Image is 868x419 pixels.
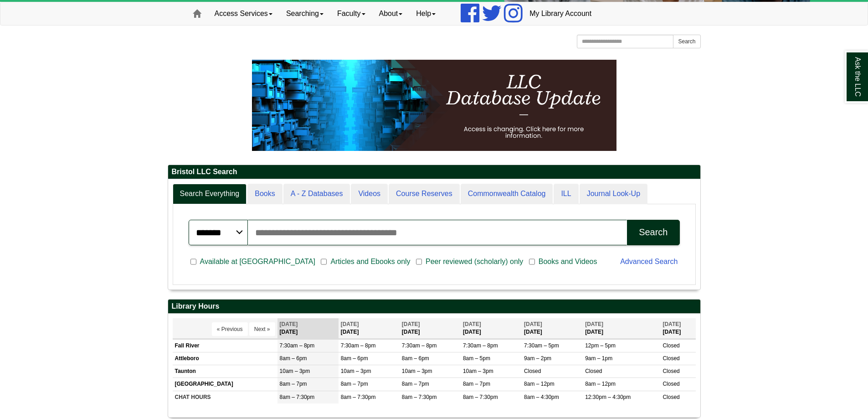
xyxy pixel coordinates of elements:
span: 8am – 7:30pm [341,394,376,400]
span: 10am – 3pm [280,368,310,374]
th: [DATE] [583,318,660,339]
input: Peer reviewed (scholarly) only [416,258,422,266]
span: Books and Videos [535,256,601,267]
span: [DATE] [402,321,420,327]
input: Available at [GEOGRAPHIC_DATA] [190,258,196,266]
a: Commonwealth Catalog [461,184,553,204]
span: 12:30pm – 4:30pm [585,394,631,400]
span: 8am – 7pm [341,381,368,387]
span: 7:30am – 8pm [280,342,315,349]
span: Closed [663,381,679,387]
span: 8am – 6pm [402,355,429,362]
img: HTML tutorial [252,60,616,151]
span: Closed [663,394,679,400]
span: 12pm – 5pm [585,342,616,349]
span: Available at [GEOGRAPHIC_DATA] [196,256,319,267]
span: 7:30am – 8pm [402,342,437,349]
span: 8am – 6pm [280,355,307,362]
a: Faculty [330,2,372,25]
td: [GEOGRAPHIC_DATA] [173,378,277,391]
span: 8am – 7pm [463,381,490,387]
span: Articles and Ebooks only [327,256,414,267]
span: 9am – 2pm [524,355,551,362]
span: 8am – 7:30pm [280,394,315,400]
th: [DATE] [277,318,339,339]
span: 10am – 3pm [402,368,432,374]
a: Videos [351,184,388,204]
h2: Bristol LLC Search [168,165,700,179]
th: [DATE] [400,318,461,339]
span: Closed [585,368,602,374]
a: Advanced Search [620,258,678,265]
a: Search Everything [173,184,247,204]
span: 10am – 3pm [463,368,493,374]
span: Closed [663,342,679,349]
a: About [372,2,410,25]
span: 10am – 3pm [341,368,371,374]
span: [DATE] [524,321,542,327]
input: Books and Videos [529,258,535,266]
a: Books [247,184,282,204]
span: 9am – 1pm [585,355,612,362]
span: 7:30am – 8pm [341,342,376,349]
button: Search [627,220,679,245]
a: Help [409,2,442,25]
span: [DATE] [663,321,681,327]
span: Closed [524,368,541,374]
a: ILL [554,184,578,204]
a: Searching [279,2,330,25]
span: Closed [663,355,679,362]
div: Search [639,227,668,238]
th: [DATE] [522,318,583,339]
td: Taunton [173,365,277,378]
th: [DATE] [660,318,695,339]
span: [DATE] [280,321,298,327]
td: CHAT HOURS [173,391,277,403]
button: « Previous [212,322,248,336]
th: [DATE] [339,318,400,339]
input: Articles and Ebooks only [321,258,327,266]
a: My Library Account [523,2,598,25]
span: 8am – 12pm [524,381,555,387]
button: Next » [249,322,275,336]
td: Attleboro [173,352,277,365]
span: [DATE] [463,321,481,327]
span: 8am – 6pm [341,355,368,362]
button: Search [673,35,700,48]
span: 8am – 7:30pm [463,394,498,400]
span: 8am – 5pm [463,355,490,362]
span: 8am – 7:30pm [402,394,437,400]
span: Peer reviewed (scholarly) only [422,256,527,267]
td: Fall River [173,339,277,352]
span: 8am – 7pm [280,381,307,387]
a: Course Reserves [389,184,460,204]
h2: Library Hours [168,300,700,314]
span: [DATE] [341,321,359,327]
a: Journal Look-Up [580,184,647,204]
th: [DATE] [461,318,522,339]
span: 7:30am – 5pm [524,342,559,349]
a: A - Z Databases [283,184,350,204]
span: 7:30am – 8pm [463,342,498,349]
span: 8am – 12pm [585,381,616,387]
span: [DATE] [585,321,603,327]
span: 8am – 7pm [402,381,429,387]
span: 8am – 4:30pm [524,394,559,400]
a: Access Services [208,2,279,25]
span: Closed [663,368,679,374]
